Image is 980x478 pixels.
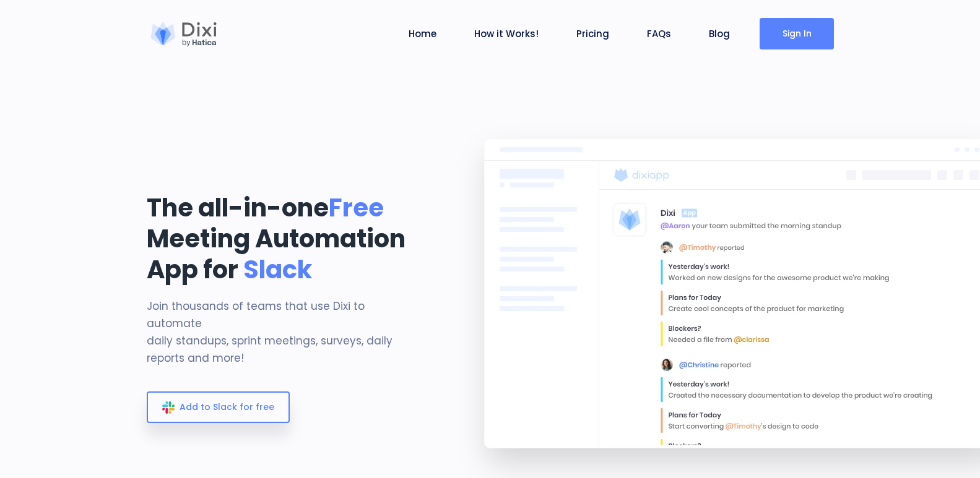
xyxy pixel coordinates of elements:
[162,401,175,414] img: slack_icon_color.svg
[760,18,834,49] a: Sign In
[571,27,614,41] a: Pricing
[642,27,676,41] a: FAQs
[329,190,384,225] span: Free
[243,252,312,287] span: Slack
[147,297,422,367] p: Join thousands of teams that use Dixi to automate daily standups, sprint meetings, surveys, daily...
[404,27,441,41] a: Home
[180,401,274,413] span: Add to Slack for free
[147,391,290,423] a: Add to Slack for free
[147,192,422,285] h1: The all-in-one Meeting Automation App for
[704,27,735,41] a: Blog
[469,27,544,41] a: How it Works!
